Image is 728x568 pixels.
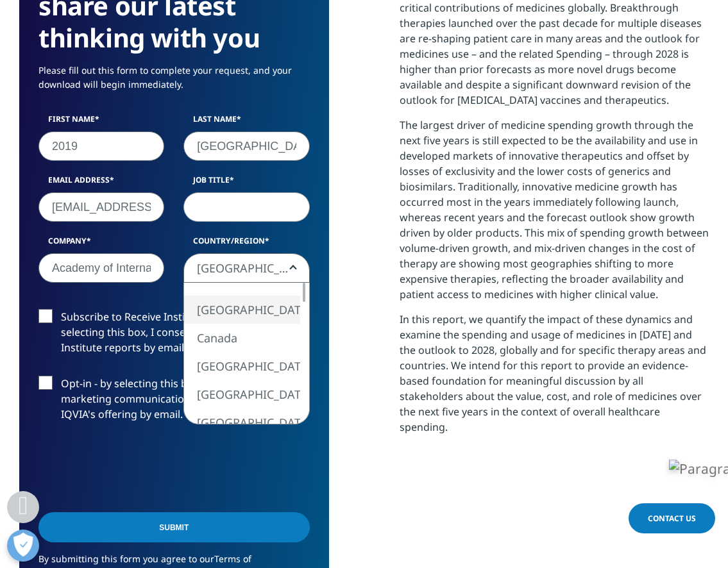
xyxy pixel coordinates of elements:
[183,235,309,253] label: Country/Region
[183,113,309,131] label: Last Name
[184,380,300,408] li: [GEOGRAPHIC_DATA]
[38,113,164,131] label: First Name
[400,117,709,312] p: The largest driver of medicine spending growth through the next five years is still expected to b...
[38,512,310,542] input: Submit
[184,254,309,283] span: Australia
[184,408,300,437] li: [GEOGRAPHIC_DATA]
[183,253,309,283] span: Australia
[400,312,709,444] p: In this report, we quantify the impact of these dynamics and examine the spending and usage of me...
[38,174,164,192] label: Email Address
[38,442,233,492] iframe: reCAPTCHA
[38,63,310,101] p: Please fill out this form to complete your request, and your download will begin immediately.
[7,530,39,562] button: 打开偏好
[38,309,310,362] label: Subscribe to Receive Institute Reports - by selecting this box, I consent to receiving IQVIA Inst...
[183,174,309,192] label: Job Title
[629,503,715,533] a: Contact Us
[184,324,300,352] li: Canada
[184,296,300,324] li: [GEOGRAPHIC_DATA]
[184,352,300,380] li: [GEOGRAPHIC_DATA]
[648,513,696,524] span: Contact Us
[38,376,310,429] label: Opt-in - by selecting this box, I consent to receiving marketing communications and information a...
[38,235,164,253] label: Company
